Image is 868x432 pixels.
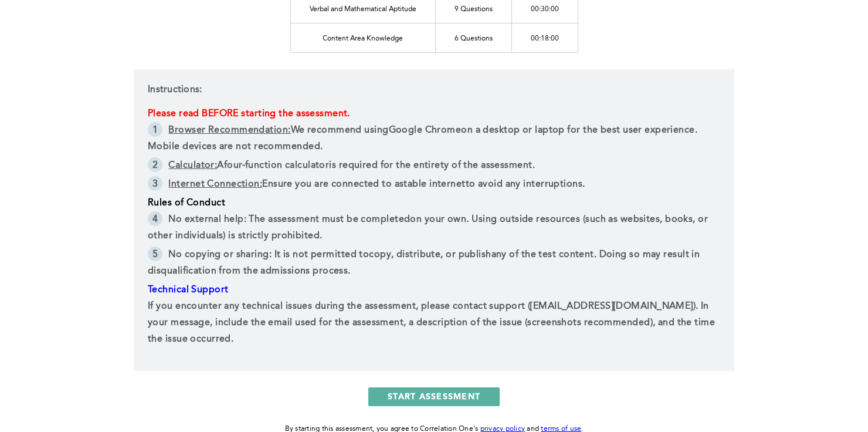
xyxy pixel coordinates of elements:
[168,250,269,259] strong: No copying or sharing
[511,23,578,52] td: 00:18:00
[148,122,720,157] li: We recommend using on a desktop or laptop for the best user experience. Mobile devices are not re...
[148,198,225,208] strong: Rules of Conduct
[224,161,330,170] strong: four-function calculator
[168,180,259,189] u: Internet Connection
[148,298,720,347] p: If you encounter any technical issues during the assessment, please contact support ([EMAIL_ADDRE...
[260,180,262,189] u: :
[148,285,228,295] strong: Technical Support
[290,23,435,52] td: Content Area Knowledge
[410,215,466,224] strong: on your own
[369,250,491,259] strong: copy, distribute, or publish
[168,215,243,224] strong: No external help
[168,161,214,170] u: Calculator
[435,23,511,52] td: 6 Questions
[168,126,290,135] u: Browser Recommendation:
[389,126,462,135] strong: Google Chrome
[215,161,217,170] u: :
[134,69,734,371] div: Instructions:
[399,180,466,189] strong: stable internet
[148,157,720,176] li: A is required for the entirety of the assessment.
[148,247,720,282] li: : It is not permitted to any of the test content. Doing so may result in disqualification from th...
[368,387,500,406] button: START ASSESSMENT
[148,211,720,247] li: : The assessment must be completed . Using outside resources (such as websites, books, or other i...
[148,109,350,119] strong: Please read BEFORE starting the assessment.
[148,176,720,195] li: Ensure you are connected to a to avoid any interruptions.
